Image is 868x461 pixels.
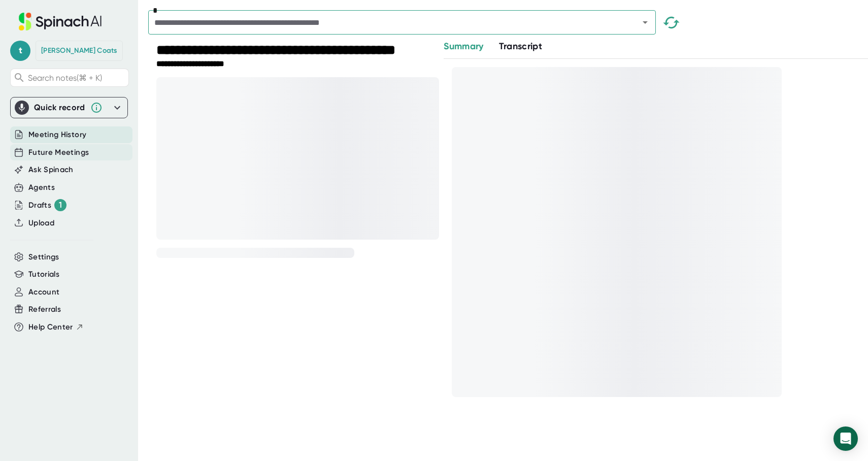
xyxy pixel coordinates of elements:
button: Account [28,286,59,298]
div: Quick record [15,97,123,118]
div: Teresa Coats [41,46,117,55]
button: Ask Spinach [28,164,74,176]
span: Summary [444,41,483,52]
button: Open [638,15,652,29]
span: Search notes (⌘ + K) [28,73,102,83]
button: Agents [28,182,55,193]
div: Drafts [28,199,66,211]
button: Settings [28,251,59,263]
button: Summary [444,40,483,53]
span: t [10,41,30,61]
button: Transcript [499,40,543,53]
button: Future Meetings [28,147,89,158]
div: 1 [54,199,66,211]
div: Open Intercom Messenger [833,426,858,451]
button: Tutorials [28,269,59,280]
button: Help Center [28,321,84,333]
div: Quick record [34,103,85,113]
button: Meeting History [28,129,86,141]
span: Transcript [499,41,543,52]
button: Referrals [28,304,61,315]
button: Upload [28,217,54,229]
button: Drafts 1 [28,199,66,211]
span: Help Center [28,321,73,333]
